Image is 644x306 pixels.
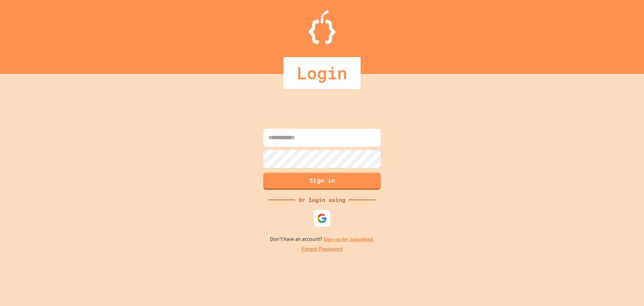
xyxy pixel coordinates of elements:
[270,235,374,244] p: Don't have an account?
[263,173,381,190] button: Sign in
[317,213,327,223] img: google-icon.svg
[283,57,361,89] div: Login
[295,196,349,204] div: Or login using
[323,236,374,243] a: Sign up for JuiceMind.
[588,250,637,278] iframe: chat widget
[616,279,637,299] iframe: chat widget
[302,245,342,253] a: Forgot Password
[309,10,335,44] img: Logo.svg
